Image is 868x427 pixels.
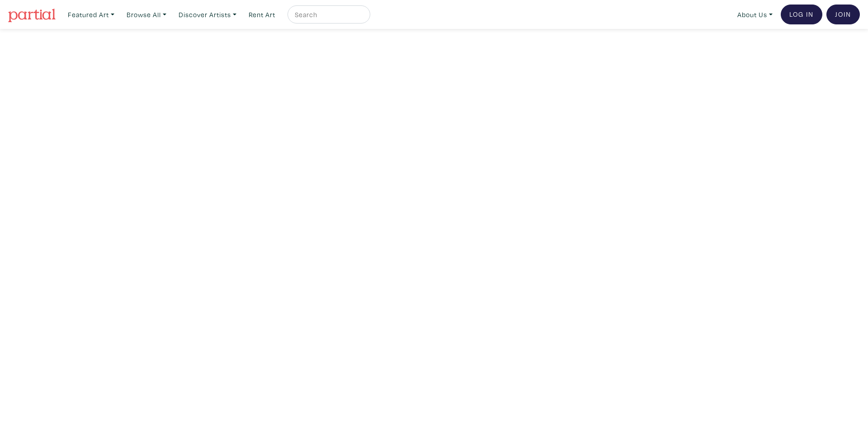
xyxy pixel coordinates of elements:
a: Browse All [123,5,170,24]
input: Search [294,9,362,20]
a: About Us [733,5,777,24]
a: Discover Artists [175,5,241,24]
a: Join [826,5,860,24]
a: Featured Art [64,5,118,24]
a: Rent Art [245,5,279,24]
a: Log In [781,5,822,24]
